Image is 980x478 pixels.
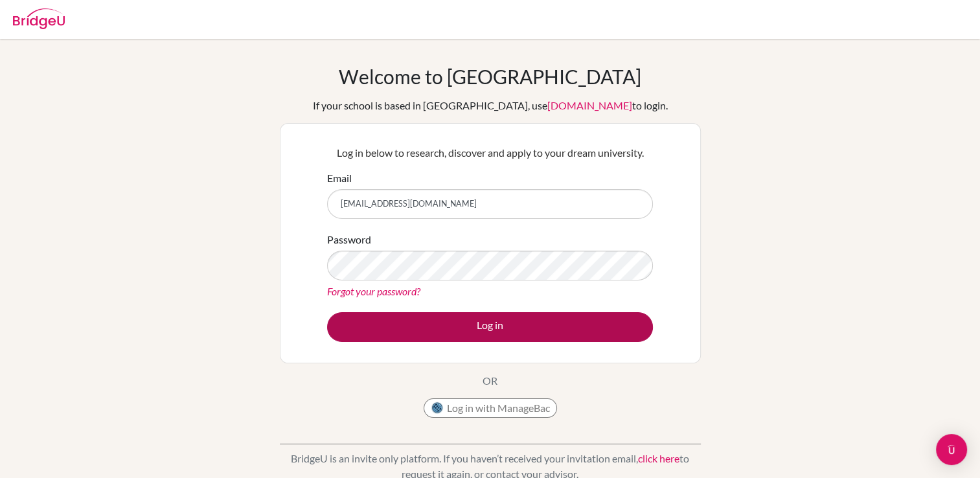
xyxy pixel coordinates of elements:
a: click here [638,452,679,464]
p: OR [483,373,497,389]
p: Log in below to research, discover and apply to your dream university. [327,145,653,161]
h1: Welcome to [GEOGRAPHIC_DATA] [339,65,641,88]
a: [DOMAIN_NAME] [547,99,632,111]
a: Forgot your password? [327,285,420,297]
button: Log in with ManageBac [424,398,557,418]
img: Bridge-U [13,8,65,29]
div: If your school is based in [GEOGRAPHIC_DATA], use to login. [313,98,668,113]
label: Email [327,170,352,186]
div: Open Intercom Messenger [936,434,967,465]
button: Log in [327,312,653,342]
label: Password [327,232,371,247]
